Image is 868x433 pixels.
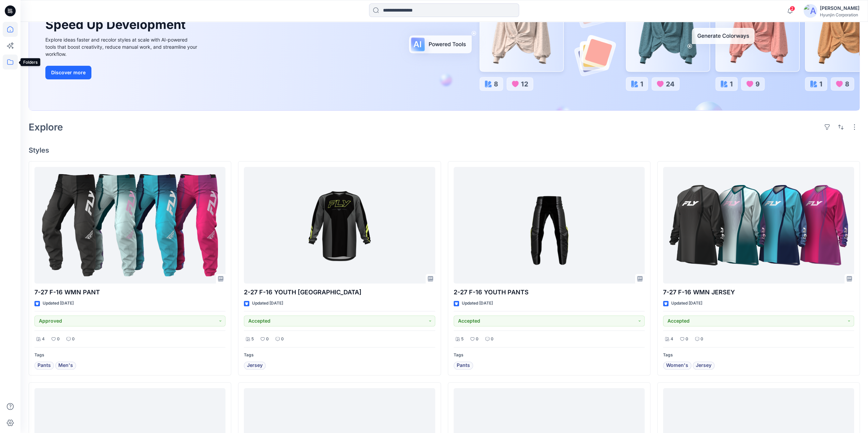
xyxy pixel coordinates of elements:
p: 0 [701,336,703,343]
p: 0 [72,336,75,343]
p: 2-27 F-16 YOUTH [GEOGRAPHIC_DATA] [244,288,435,297]
span: Jersey [696,361,711,370]
a: 2-27 F-16 YOUTH PANTS [454,167,645,284]
p: Updated [DATE] [462,300,493,307]
p: 5 [251,336,254,343]
p: 0 [476,336,479,343]
p: 7-27 F-16 WMN PANT [34,288,225,297]
p: 7-27 F-16 WMN JERSEY [663,288,854,297]
span: Pants [457,361,470,370]
p: 0 [57,336,60,343]
a: 7-27 F-16 WMN PANT [34,167,225,284]
p: Updated [DATE] [252,300,283,307]
p: Tags [244,352,435,359]
p: Updated [DATE] [43,300,74,307]
span: Women's [666,361,688,370]
p: 4 [671,336,673,343]
div: Explore ideas faster and recolor styles at scale with AI-powered tools that boost creativity, red... [45,36,199,58]
h2: Explore [29,122,63,133]
div: Hyunjin Corporation [820,12,859,17]
span: Jersey [247,361,263,370]
p: 4 [42,336,45,343]
p: 0 [281,336,284,343]
span: Pants [38,361,51,370]
a: 7-27 F-16 WMN JERSEY [663,167,854,284]
p: Tags [34,352,225,359]
p: Updated [DATE] [671,300,702,307]
div: [PERSON_NAME] [820,4,859,12]
p: 0 [266,336,269,343]
a: 2-27 F-16 YOUTH JERSEY [244,167,435,284]
p: Tags [663,352,854,359]
h4: Styles [29,146,860,154]
button: Discover more [45,66,91,79]
p: 0 [491,336,494,343]
img: avatar [804,4,817,18]
p: 0 [686,336,688,343]
p: 5 [461,336,464,343]
span: 2 [790,6,795,11]
p: Tags [454,352,645,359]
a: Discover more [45,66,199,79]
span: Men's [58,361,73,370]
p: 2-27 F-16 YOUTH PANTS [454,288,645,297]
